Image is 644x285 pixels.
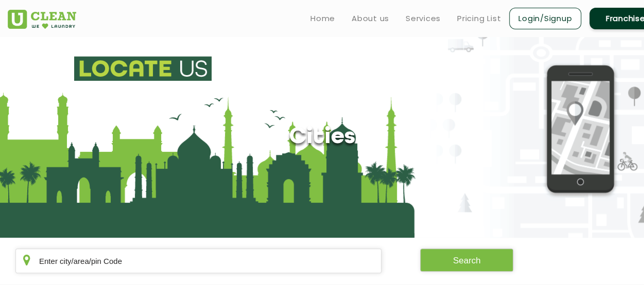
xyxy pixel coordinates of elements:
[15,248,381,273] input: Enter city/area/pin Code
[310,12,335,25] a: Home
[289,124,355,151] h1: Cities
[352,12,389,25] a: About us
[457,12,501,25] a: Pricing List
[509,8,581,29] a: Login/Signup
[8,10,76,29] img: UClean Laundry and Dry Cleaning
[406,12,441,25] a: Services
[420,248,514,272] button: Search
